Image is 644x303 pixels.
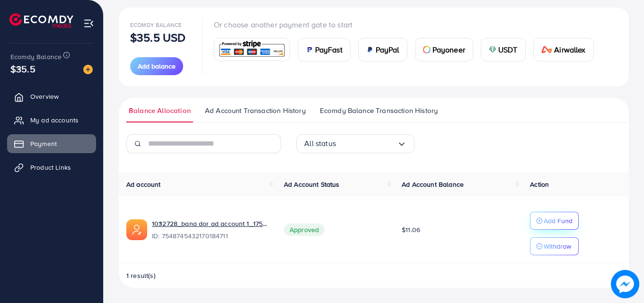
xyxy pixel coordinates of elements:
[130,21,182,29] span: Ecomdy Balance
[10,52,62,61] span: Ecomdy Balance
[376,44,399,55] span: PayPal
[130,57,183,75] button: Add balance
[296,134,415,153] div: Search for option
[83,65,93,74] img: image
[315,44,343,55] span: PayFast
[30,92,59,101] span: Overview
[402,180,464,189] span: Ad Account Balance
[358,38,407,61] a: cardPayPal
[152,219,269,241] div: <span class='underline'>1032728_bana dor ad account 1_1757579407255</span></br>7548745432170184711
[138,61,176,71] span: Add balance
[530,180,549,189] span: Action
[30,115,79,125] span: My ad accounts
[541,46,553,53] img: card
[9,13,73,28] img: logo
[298,38,351,61] a: cardPayFast
[530,237,579,255] button: Withdraw
[489,46,496,53] img: card
[336,136,397,151] input: Search for option
[126,180,161,189] span: Ad account
[432,44,465,55] span: Payoneer
[30,163,71,172] span: Product Links
[7,111,96,130] a: My ad accounts
[544,215,573,226] p: Add Fund
[126,271,156,280] span: 1 result(s)
[152,219,269,228] a: 1032728_bana dor ad account 1_1757579407255
[205,105,306,116] span: Ad Account Transaction History
[217,39,287,60] img: card
[304,136,336,151] span: All status
[126,219,147,240] img: ic-ads-acc.e4c84228.svg
[152,231,269,241] span: ID: 7548745432170184711
[530,212,579,230] button: Add Fund
[554,44,585,55] span: Airwallex
[130,32,185,43] p: $35.5 USD
[366,46,374,53] img: card
[83,18,94,29] img: menu
[306,46,313,53] img: card
[7,158,96,177] a: Product Links
[481,38,526,61] a: cardUSDT
[7,134,96,153] a: Payment
[498,44,518,55] span: USDT
[611,270,639,298] img: image
[129,105,191,116] span: Balance Allocation
[10,62,35,76] span: $35.5
[214,38,290,61] a: card
[30,139,57,148] span: Payment
[284,224,325,236] span: Approved
[415,38,473,61] a: cardPayoneer
[423,46,431,53] img: card
[7,87,96,106] a: Overview
[320,105,438,116] span: Ecomdy Balance Transaction History
[402,225,420,234] span: $11.06
[533,38,594,61] a: cardAirwallex
[284,180,340,189] span: Ad Account Status
[544,241,571,252] p: Withdraw
[214,19,601,30] p: Or choose another payment gate to start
